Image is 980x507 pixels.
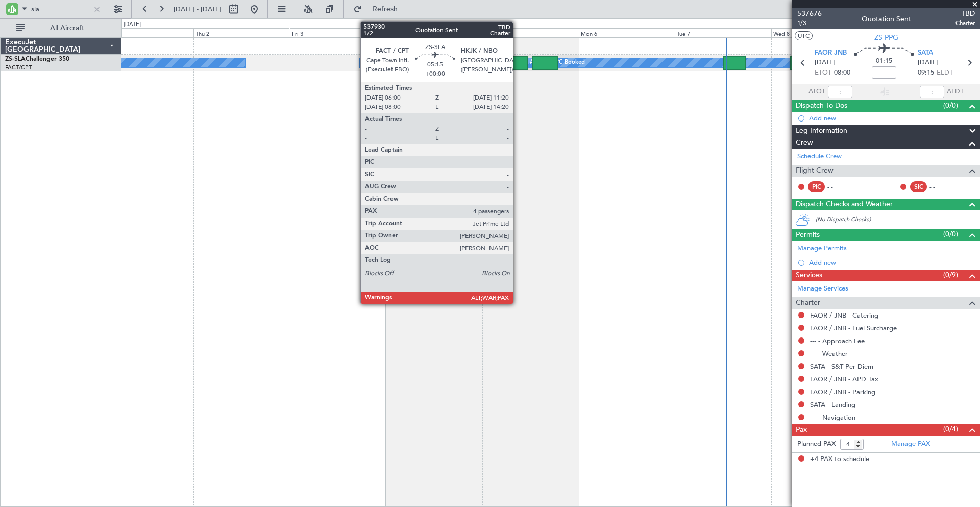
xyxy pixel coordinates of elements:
[386,28,482,37] div: Sat 4
[796,229,820,241] span: Permits
[955,19,975,28] span: Charter
[5,56,69,62] a: ZS-SLAChallenger 350
[955,8,975,19] span: TBD
[349,1,410,17] button: Refresh
[362,55,395,70] div: A/C Booked
[416,55,449,70] div: A/C Booked
[796,125,847,137] span: Leg Information
[193,28,290,37] div: Thu 2
[771,28,868,37] div: Wed 8
[808,87,825,97] span: ATOT
[810,454,869,465] span: +4 PAX to schedule
[795,31,813,40] button: UTC
[796,100,847,112] span: Dispatch To-Dos
[364,6,407,13] span: Refresh
[808,181,825,192] div: PIC
[943,270,958,280] span: (0/9)
[810,349,848,358] a: --- - Weather
[809,258,975,267] div: Add new
[797,244,847,254] a: Manage Permits
[579,28,675,37] div: Mon 6
[810,336,865,345] a: --- - Approach Fee
[797,439,836,449] label: Planned PAX
[97,28,193,37] div: Wed 1
[553,55,585,70] div: A/C Booked
[31,2,90,17] input: A/C (Reg. or Type)
[918,48,933,58] span: SATA
[796,424,807,436] span: Pax
[5,64,32,71] a: FACT/CPT
[809,114,975,123] div: Add new
[482,28,579,37] div: Sun 5
[862,14,911,25] div: Quotation Sent
[27,25,108,32] span: All Aircraft
[815,58,836,68] span: [DATE]
[797,8,822,19] span: 537676
[11,20,111,36] button: All Aircraft
[943,100,958,111] span: (0/0)
[918,68,934,78] span: 09:15
[815,48,847,58] span: FAOR JNB
[796,137,813,149] span: Crew
[910,181,927,192] div: SIC
[124,20,141,29] div: [DATE]
[796,270,822,281] span: Services
[834,68,850,78] span: 08:00
[876,56,892,66] span: 01:15
[5,56,26,62] span: ZS-SLA
[810,311,878,320] a: FAOR / JNB - Catering
[810,324,897,332] a: FAOR / JNB - Fuel Surcharge
[815,68,831,78] span: ETOT
[891,439,930,449] a: Manage PAX
[810,375,878,383] a: FAOR / JNB - APD Tax
[918,58,939,68] span: [DATE]
[874,32,898,43] span: ZS-PPG
[675,28,771,37] div: Tue 7
[174,5,222,14] span: [DATE] - [DATE]
[810,413,855,422] a: --- - Navigation
[810,400,855,409] a: SATA - Landing
[797,19,822,28] span: 1/3
[816,215,980,226] div: (No Dispatch Checks)
[530,55,562,70] div: A/C Booked
[796,199,893,210] span: Dispatch Checks and Weather
[796,297,820,309] span: Charter
[810,362,873,371] a: SATA - S&T Per Diem
[290,28,386,37] div: Fri 3
[796,165,834,177] span: Flight Crew
[797,284,848,294] a: Manage Services
[827,182,850,191] div: - -
[929,182,952,191] div: - -
[937,68,953,78] span: ELDT
[943,424,958,434] span: (0/4)
[947,87,964,97] span: ALDT
[810,388,875,396] a: FAOR / JNB - Parking
[797,152,842,162] a: Schedule Crew
[943,229,958,239] span: (0/0)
